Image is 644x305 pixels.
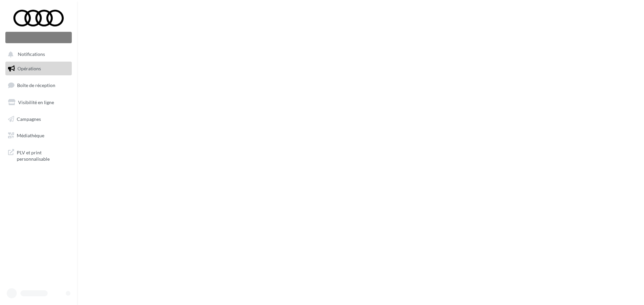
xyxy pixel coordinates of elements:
a: Boîte de réception [4,78,73,92]
span: PLV et print personnalisable [17,148,69,162]
a: Opérations [4,62,73,76]
span: Notifications [18,52,45,57]
a: Visibilité en ligne [4,95,73,109]
a: PLV et print personnalisable [4,145,73,165]
span: Médiathèque [17,133,44,138]
span: Boîte de réception [17,82,55,88]
a: Médiathèque [4,129,73,143]
span: Opérations [17,66,41,71]
span: Visibilité en ligne [18,99,54,105]
div: Nouvelle campagne [5,32,72,43]
a: Campagnes [4,112,73,126]
span: Campagnes [17,116,41,122]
